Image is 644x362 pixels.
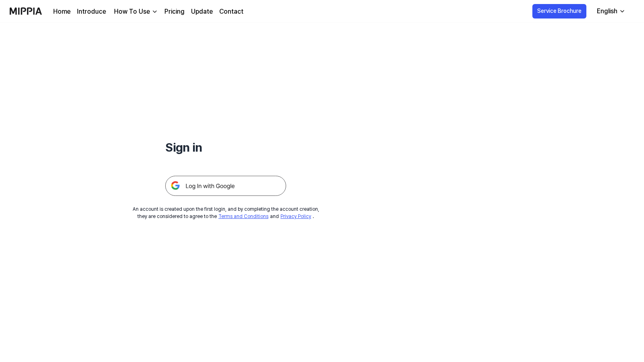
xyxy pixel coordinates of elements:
[191,7,213,16] a: Update
[532,4,586,19] button: Service Brochure
[218,214,268,219] a: Terms and Conditions
[164,7,185,16] a: Pricing
[112,7,152,16] div: How To Use
[152,8,158,15] img: down
[165,176,286,196] img: 구글 로그인 버튼
[590,3,630,19] button: English
[77,7,106,16] a: Introduce
[112,7,158,16] button: How To Use
[219,7,243,16] a: Contact
[595,6,619,16] div: English
[53,7,71,16] a: Home
[133,206,319,220] div: An account is created upon the first login, and by completing the account creation, they are cons...
[280,214,311,219] a: Privacy Policy
[165,138,286,156] h1: Sign in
